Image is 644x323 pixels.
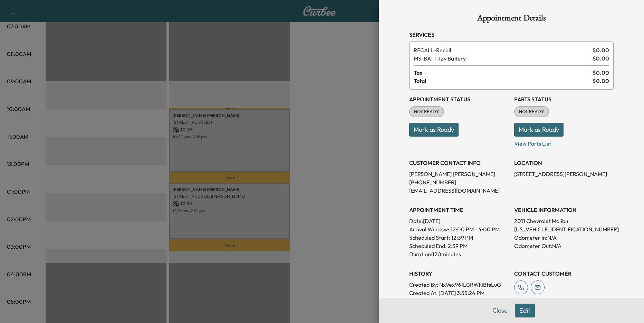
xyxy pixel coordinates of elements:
[409,186,509,195] p: [EMAIL_ADDRESS][DOMAIN_NAME]
[409,250,509,258] p: Duration: 120 minutes
[593,68,609,77] span: $ 0.00
[409,30,614,39] h3: Services
[409,269,509,278] h3: History
[514,269,614,278] h3: CONTACT CUSTOMER
[514,170,614,178] p: [STREET_ADDRESS][PERSON_NAME]
[409,280,509,289] p: Created By : NxVex961L0RWkiBfsLuG
[514,242,614,250] p: Odometer Out: N/A
[514,159,614,167] h3: LOCATION
[593,54,609,63] span: $ 0.00
[414,46,590,54] span: Recall
[515,108,548,115] span: NOT READY
[451,233,473,242] p: 12:39 PM
[409,123,459,137] button: Mark as Ready
[409,206,509,214] h3: APPOINTMENT TIME
[414,68,593,77] span: Tax
[409,170,509,178] p: [PERSON_NAME] [PERSON_NAME]
[514,225,614,233] p: [US_VEHICLE_IDENTIFICATION_NUMBER]
[414,54,590,63] span: 12v Battery
[409,178,509,186] p: [PHONE_NUMBER]
[593,46,609,54] span: $ 0.00
[409,14,614,25] h1: Appointment Details
[409,242,446,250] p: Scheduled End:
[515,304,535,317] button: Edit
[514,95,614,103] h3: Parts Status
[514,123,564,137] button: Mark as Ready
[409,95,509,103] h3: Appointment Status
[410,108,443,115] span: NOT READY
[448,242,468,250] p: 2:39 PM
[514,233,614,242] p: Odometer In: N/A
[409,159,509,167] h3: CUSTOMER CONTACT INFO
[409,217,509,225] p: Date: [DATE]
[514,206,614,214] h3: VEHICLE INFORMATION
[488,304,512,317] button: Close
[409,233,450,242] p: Scheduled Start:
[514,137,614,148] p: View Parts List
[514,217,614,225] p: 2011 Chevrolet Malibu
[414,77,593,85] span: Total
[451,225,500,233] span: 12:00 PM - 4:00 PM
[409,225,509,233] p: Arrival Window:
[409,289,509,297] p: Created At : [DATE] 3:55:24 PM
[593,77,609,85] span: $ 0.00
